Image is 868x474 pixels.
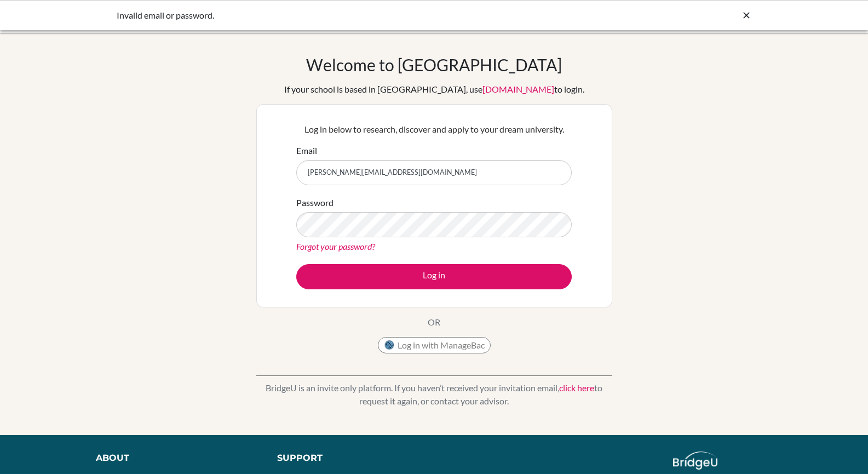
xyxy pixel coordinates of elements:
p: OR [428,316,440,329]
p: Log in below to research, discover and apply to your dream university. [296,123,572,136]
h1: Welcome to [GEOGRAPHIC_DATA] [306,55,562,75]
img: logo_white@2x-f4f0deed5e89b7ecb1c2cc34c3e3d731f90f0f143d5ea2071677605dd97b5244.png [673,452,717,470]
a: click here [559,382,594,393]
button: Log in [296,264,572,289]
div: About [96,452,252,465]
p: BridgeU is an invite only platform. If you haven’t received your invitation email, to request it ... [256,381,612,408]
div: Support [277,452,422,465]
div: Invalid email or password. [117,9,588,22]
label: Email [296,144,317,157]
a: [DOMAIN_NAME] [482,84,554,94]
div: If your school is based in [GEOGRAPHIC_DATA], use to login. [284,83,584,96]
button: Log in with ManageBac [378,337,491,353]
label: Password [296,196,334,209]
a: Forgot your password? [296,241,375,252]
